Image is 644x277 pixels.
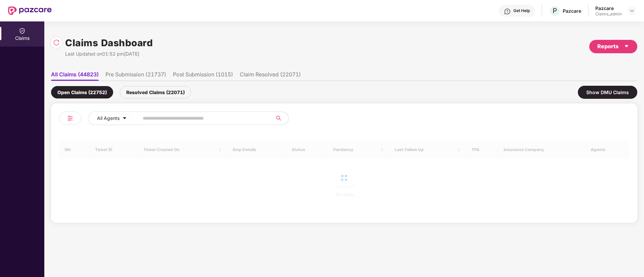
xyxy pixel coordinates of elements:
[240,71,301,81] li: Claim Resolved (22071)
[578,86,637,99] div: Show DMU Claims
[173,71,233,81] li: Post Submission (1015)
[8,6,52,15] img: New Pazcare Logo
[120,86,191,98] div: Resolved Claims (22071)
[595,5,622,11] div: Pazcare
[105,71,166,81] li: Pre Submission (21737)
[65,36,153,50] h1: Claims Dashboard
[53,39,60,46] img: svg+xml;base64,PHN2ZyBpZD0iUmVsb2FkLTMyeDMyIiB4bWxucz0iaHR0cDovL3d3dy53My5vcmcvMjAwMC9zdmciIHdpZH...
[66,114,74,122] img: svg+xml;base64,PHN2ZyB4bWxucz0iaHR0cDovL3d3dy53My5vcmcvMjAwMC9zdmciIHdpZHRoPSIyNCIgaGVpZ2h0PSIyNC...
[504,8,511,15] img: svg+xml;base64,PHN2ZyBpZD0iSGVscC0zMngzMiIgeG1sbnM9Imh0dHA6Ly93d3cudzMub3JnLzIwMDAvc3ZnIiB3aWR0aD...
[553,7,557,15] span: P
[51,71,99,81] li: All Claims (44823)
[122,116,127,121] span: caret-down
[595,11,622,17] div: Claims_admin
[51,86,113,98] div: Open Claims (22752)
[272,112,289,125] button: search
[88,112,141,125] button: All Agentscaret-down
[597,42,629,51] div: Reports
[629,8,635,13] img: svg+xml;base64,PHN2ZyBpZD0iRHJvcGRvd24tMzJ4MzIiIHhtbG5zPSJodHRwOi8vd3d3LnczLm9yZy8yMDAwL3N2ZyIgd2...
[65,50,153,58] div: Last Updated on 01:52 pm[DATE]
[19,27,26,34] img: svg+xml;base64,PHN2ZyBpZD0iQ2xhaW0iIHhtbG5zPSJodHRwOi8vd3d3LnczLm9yZy8yMDAwL3N2ZyIgd2lkdGg9IjIwIi...
[272,116,285,121] span: search
[624,44,629,49] span: caret-down
[513,8,530,13] div: Get Help
[563,8,581,14] div: Pazcare
[97,115,120,122] span: All Agents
